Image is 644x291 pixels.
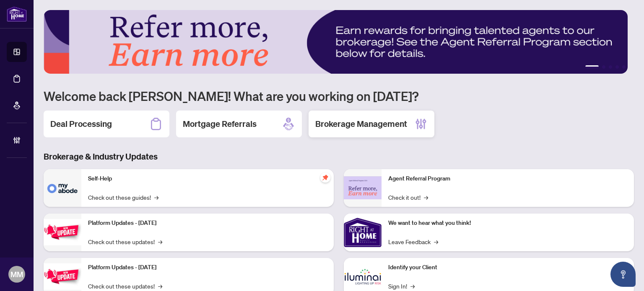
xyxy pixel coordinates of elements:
button: 1 [585,65,599,69]
button: Open asap [610,262,636,287]
button: 5 [622,65,626,69]
span: → [410,281,415,291]
p: Platform Updates - [DATE] [88,263,327,272]
img: Platform Updates - July 21, 2025 [44,219,81,245]
a: Check it out!→ [388,193,428,202]
button: 3 [609,65,612,69]
a: Leave Feedback→ [388,237,438,246]
span: MM [10,268,23,280]
img: We want to hear what you think! [344,214,382,251]
h2: Mortgage Referrals [183,118,257,130]
span: → [424,193,428,202]
p: Self-Help [88,174,327,183]
p: Agent Referral Program [388,174,627,183]
h2: Brokerage Management [315,118,407,130]
button: 4 [615,65,619,69]
span: → [154,193,158,202]
span: → [158,281,162,291]
span: → [434,237,438,246]
span: → [158,237,162,246]
button: 2 [602,65,605,69]
p: Identify your Client [388,263,627,272]
img: Slide 0 [44,10,628,74]
span: pushpin [320,173,330,183]
a: Check out these guides!→ [88,193,158,202]
a: Check out these updates!→ [88,281,162,291]
h3: Brokerage & Industry Updates [44,151,634,162]
h2: Deal Processing [50,118,112,130]
img: Platform Updates - July 8, 2025 [44,263,81,290]
h1: Welcome back [PERSON_NAME]! What are you working on [DATE]? [44,88,634,104]
p: Platform Updates - [DATE] [88,219,327,228]
a: Check out these updates!→ [88,237,162,246]
p: We want to hear what you think! [388,219,627,228]
img: Agent Referral Program [344,176,382,199]
a: Sign In!→ [388,281,415,291]
img: Self-Help [44,169,81,207]
img: logo [7,6,27,22]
